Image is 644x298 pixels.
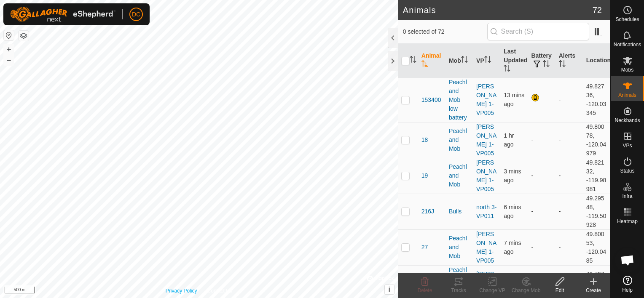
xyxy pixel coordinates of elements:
div: Tracks [442,287,475,294]
span: 19 [421,171,428,180]
p-sorticon: Activate to sort [461,57,468,64]
h2: Animals [403,5,593,15]
th: Location [583,44,610,78]
a: north 3-VP011 [476,204,496,219]
span: 18 [421,136,428,144]
td: - [528,158,555,194]
img: Gallagher Logo [10,7,115,22]
td: - [555,122,583,158]
div: Bulls [449,207,470,216]
p-sorticon: Activate to sort [543,61,550,68]
p-sorticon: Activate to sort [559,61,566,68]
td: - [528,194,555,229]
span: VPs [623,143,632,148]
span: 27 Sept 2025, 9:49 am [504,204,521,219]
span: Infra [622,194,632,199]
a: [PERSON_NAME] 1-VP005 [476,83,496,116]
th: Mob [445,44,473,78]
div: Peachland Mob [449,127,470,153]
span: DC [132,10,140,19]
span: i [389,286,390,293]
td: - [555,194,583,229]
button: Reset Map [4,30,14,40]
div: Create [577,287,610,294]
span: 27 Sept 2025, 9:48 am [504,239,521,255]
td: 49.82736, -120.03345 [583,77,610,122]
a: Privacy Policy [166,287,197,295]
span: Help [622,287,633,293]
p-sorticon: Activate to sort [504,66,510,73]
span: 72 [593,4,602,16]
div: Change VP [475,287,509,294]
button: Map Layers [19,31,29,41]
button: – [4,55,14,65]
th: Battery [528,44,555,78]
th: Alerts [555,44,583,78]
span: Notifications [614,42,641,47]
td: - [528,122,555,158]
p-sorticon: Activate to sort [421,61,428,68]
a: [PERSON_NAME] 1-VP005 [476,159,496,192]
span: 27 [421,243,428,252]
a: Contact Us [207,287,232,295]
div: Edit [543,287,577,294]
span: 27 Sept 2025, 9:52 am [504,168,521,184]
span: Schedules [615,17,639,22]
input: Search (S) [487,23,589,40]
button: i [385,285,394,294]
a: [PERSON_NAME] 1-VP005 [476,123,496,157]
td: - [555,229,583,265]
td: 49.80053, -120.0485 [583,229,610,265]
span: Animals [618,93,636,98]
div: Peachland Mob [449,234,470,261]
th: VP [473,44,500,78]
a: [PERSON_NAME] 1-VP005 [476,231,496,264]
div: Change Mob [509,287,543,294]
div: Open chat [615,247,640,273]
span: 27 Sept 2025, 7:57 am [504,132,514,148]
span: Heatmap [617,219,638,224]
td: 49.29548, -119.50928 [583,194,610,229]
div: Peachland Mob [449,162,470,189]
p-sorticon: Activate to sort [484,57,491,64]
td: 49.80078, -120.04979 [583,122,610,158]
div: Peachland Mob low battery [449,78,470,122]
span: Delete [418,287,432,293]
span: 27 Sept 2025, 9:42 am [504,92,524,107]
span: Mobs [621,67,633,72]
button: + [4,44,14,54]
span: 0 selected of 72 [403,27,487,36]
span: 216J [421,207,434,216]
td: - [555,77,583,122]
td: - [555,158,583,194]
a: Help [611,272,644,296]
td: 49.82132, -119.98981 [583,158,610,194]
span: 153400 [421,96,441,104]
th: Last Updated [500,44,528,78]
th: Animal [418,44,445,78]
span: Status [620,168,634,173]
span: Neckbands [614,118,640,123]
td: - [528,229,555,265]
p-sorticon: Activate to sort [410,57,416,64]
